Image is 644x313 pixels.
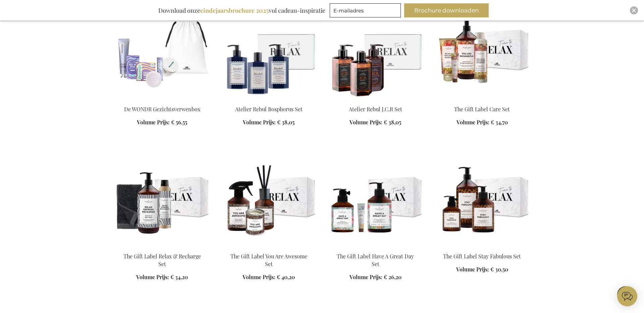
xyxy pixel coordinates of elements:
[456,266,489,273] span: Volume Prijs:
[457,119,489,126] span: Volume Prijs:
[443,253,521,260] a: The Gift Label Stay Fabulous Set
[491,119,508,126] span: € 34,70
[136,273,169,280] span: Volume Prijs:
[434,153,530,247] img: The Gift Label Stay Fabulous Set
[114,153,210,247] img: The Gift Label Relax & Recharge Set
[337,253,414,267] a: The Gift Label Have A Great Day Set
[350,273,401,281] a: Volume Prijs: € 26,20
[327,6,423,100] img: Atelier Rebul J.C.R Set
[350,119,382,126] span: Volume Prijs:
[137,119,170,126] span: Volume Prijs:
[277,273,295,280] span: € 40,20
[277,119,294,126] span: € 38,05
[221,6,317,100] img: Atelier Rebul Bosphorus Set
[349,106,402,113] a: Atelier Rebul J.C.R Set
[457,119,508,126] a: Volume Prijs: € 34,70
[114,244,210,251] a: The Gift Label Relax & Recharge Set
[490,266,508,273] span: € 30,50
[230,253,307,267] a: The Gift Label You Are Awesome Set
[137,119,187,126] a: Volume Prijs: € 56,55
[136,273,188,281] a: Volume Prijs: € 34,20
[123,253,201,267] a: The Gift Label Relax & Recharge Set
[221,244,317,251] a: The Gift Label You Are Awesome Set
[243,273,275,280] span: Volume Prijs:
[235,106,303,113] a: Atelier Rebul Bosphorus Set
[434,97,530,104] a: The Gift Label Care Set
[632,8,636,12] img: Close
[384,119,401,126] span: € 38,05
[221,153,317,247] img: The Gift Label You Are Awesome Set
[434,244,530,251] a: The Gift Label Stay Fabulous Set
[243,119,276,126] span: Volume Prijs:
[114,97,210,104] a: The WONDR Facial Treat Box
[243,273,295,281] a: Volume Prijs: € 40,20
[617,286,637,306] iframe: belco-activator-frame
[454,106,510,113] a: The Gift Label Care Set
[327,97,423,104] a: Atelier Rebul J.C.R Set
[330,3,403,19] form: marketing offers and promotions
[350,273,382,280] span: Volume Prijs:
[404,3,489,17] button: Brochure downloaden
[114,6,210,100] img: The WONDR Facial Treat Box
[434,6,530,100] img: The Gift Label Care Set
[327,153,423,247] img: The Gift Label Have A Great Day Set
[170,273,188,280] span: € 34,20
[243,119,294,126] a: Volume Prijs: € 38,05
[327,244,423,251] a: The Gift Label Have A Great Day Set
[350,119,401,126] a: Volume Prijs: € 38,05
[630,6,638,14] div: Close
[200,6,269,14] b: eindejaarsbrochure 2025
[384,273,401,280] span: € 26,20
[456,266,508,273] a: Volume Prijs: € 30,50
[124,106,200,113] a: De WONDR Gezichtsverwenbox
[155,3,328,17] div: Download onze vol cadeau-inspiratie
[221,97,317,104] a: Atelier Rebul Bosphorus Set
[171,119,187,126] span: € 56,55
[330,3,401,17] input: E-mailadres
